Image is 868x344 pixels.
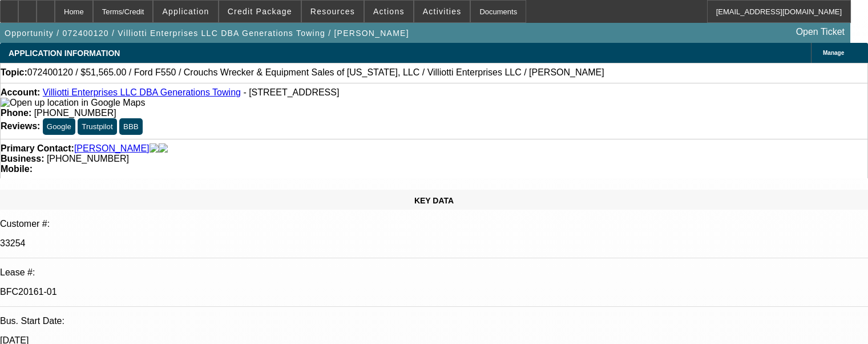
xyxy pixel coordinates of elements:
span: Actions [373,7,405,16]
span: - [STREET_ADDRESS] [243,87,339,97]
strong: Primary Contact: [1,143,74,154]
span: Resources [310,7,355,16]
button: Trustpilot [78,118,116,135]
a: View Google Maps [1,98,145,107]
button: Credit Package [219,1,301,22]
img: Open up location in Google Maps [1,98,145,108]
button: Google [43,118,75,135]
strong: Topic: [1,67,27,78]
strong: Account: [1,87,40,97]
img: facebook-icon.png [150,143,159,154]
a: Open Ticket [792,22,849,42]
a: Villiotti Enterprises LLC DBA Generations Towing [43,87,241,97]
span: Manage [823,50,844,56]
span: [PHONE_NUMBER] [34,108,116,118]
span: 072400120 / $51,565.00 / Ford F550 / Crouchs Wrecker & Equipment Sales of [US_STATE], LLC / Villi... [27,67,604,78]
span: Opportunity / 072400120 / Villiotti Enterprises LLC DBA Generations Towing / [PERSON_NAME] [5,29,409,38]
span: KEY DATA [414,196,454,205]
span: Credit Package [228,7,292,16]
span: Application [162,7,209,16]
span: Activities [423,7,462,16]
button: Application [154,1,217,22]
img: linkedin-icon.png [159,143,168,154]
button: Resources [302,1,364,22]
a: [PERSON_NAME] [74,143,150,154]
strong: Phone: [1,108,31,118]
button: Actions [365,1,413,22]
button: BBB [119,118,143,135]
span: APPLICATION INFORMATION [9,49,120,58]
span: [PHONE_NUMBER] [47,154,129,163]
strong: Business: [1,154,44,163]
button: Activities [414,1,470,22]
strong: Mobile: [1,164,33,174]
strong: Reviews: [1,121,40,131]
